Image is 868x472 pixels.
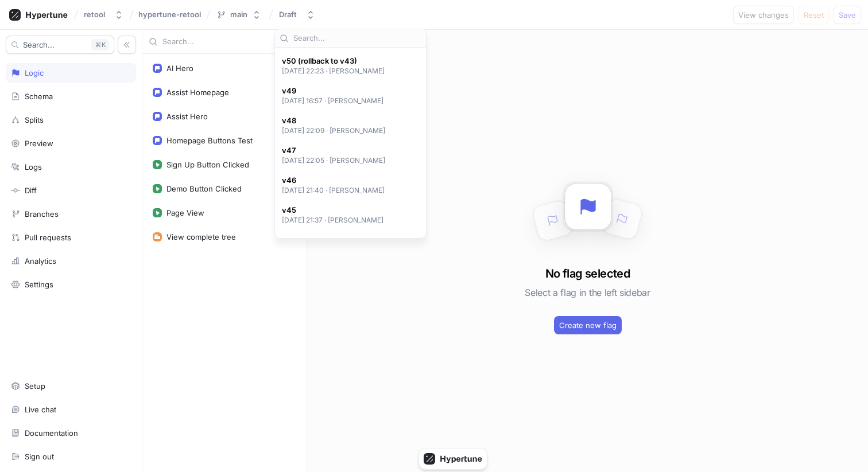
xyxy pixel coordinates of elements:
[282,86,384,96] span: v49
[166,160,249,169] div: Sign Up Button Clicked
[23,41,55,48] span: Search...
[282,185,385,195] p: [DATE] 21:40 ‧ [PERSON_NAME]
[25,280,53,289] div: Settings
[282,235,385,245] span: v44
[839,11,856,18] span: Save
[804,11,824,18] span: Reset
[554,316,622,334] button: Create new flag
[282,215,384,225] p: [DATE] 21:37 ‧ [PERSON_NAME]
[282,66,385,76] p: [DATE] 22:23 ‧ [PERSON_NAME]
[91,39,109,50] div: K
[282,205,384,215] span: v45
[166,64,193,73] div: AI Hero
[282,56,385,66] span: v50 (rollback to v43)
[25,115,44,124] div: Splits
[84,10,105,19] div: retool
[525,282,650,303] h5: Select a flag in the left sidebar
[25,209,59,219] div: Branches
[6,423,136,443] a: Documentation
[6,36,114,54] button: Search...K
[274,5,320,24] button: Draft
[25,381,45,391] div: Setup
[545,265,630,282] h3: No flag selected
[138,10,201,18] span: hypertune-retool
[799,6,829,24] button: Reset
[282,116,386,126] span: v48
[834,6,861,24] button: Save
[25,92,53,101] div: Schema
[25,405,56,414] div: Live chat
[230,10,247,19] div: main
[166,232,236,241] div: View complete tree
[166,184,242,193] div: Demo Button Clicked
[282,155,386,165] p: [DATE] 22:05 ‧ [PERSON_NAME]
[282,146,386,155] span: v47
[166,88,229,97] div: Assist Homepage
[25,186,37,195] div: Diff
[559,322,617,329] span: Create new flag
[282,96,384,106] p: [DATE] 16:57 ‧ [PERSON_NAME]
[738,11,789,18] span: View changes
[25,68,44,77] div: Logic
[25,139,53,148] div: Preview
[733,6,794,24] button: View changes
[25,233,71,242] div: Pull requests
[25,162,42,171] div: Logs
[79,5,128,24] button: retool
[166,136,253,145] div: Homepage Buttons Test
[166,208,204,217] div: Page View
[293,33,421,44] input: Search...
[25,452,54,461] div: Sign out
[25,428,78,438] div: Documentation
[279,10,297,19] div: Draft
[282,175,385,185] span: v46
[282,126,386,135] p: [DATE] 22:09 ‧ [PERSON_NAME]
[162,36,279,48] input: Search...
[25,256,56,266] div: Analytics
[166,112,208,121] div: Assist Hero
[212,5,266,24] button: main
